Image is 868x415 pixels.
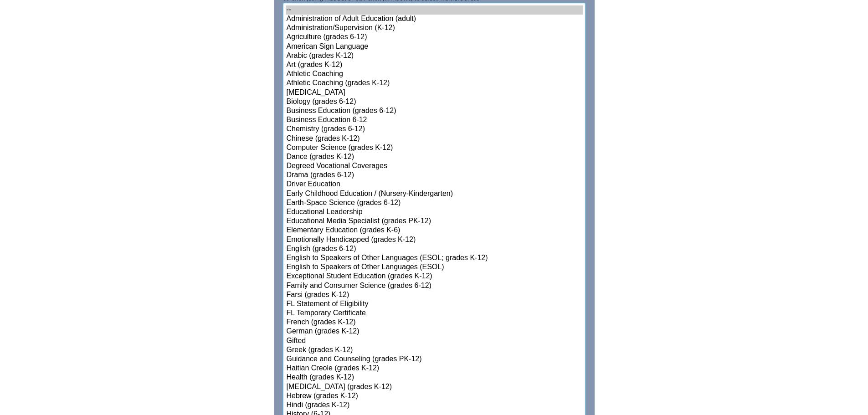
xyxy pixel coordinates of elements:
[286,125,583,134] option: Chemistry (grades 6-12)
[286,162,583,171] option: Degreed Vocational Coverages
[286,392,583,401] option: Hebrew (grades K-12)
[286,116,583,125] option: Business Education 6-12
[286,208,583,217] option: Educational Leadership
[286,364,583,373] option: Haitian Creole (grades K-12)
[286,254,583,263] option: English to Speakers of Other Languages (ESOL; grades K-12)
[286,263,583,272] option: English to Speakers of Other Languages (ESOL)
[286,5,583,15] option: --
[286,217,583,226] option: Educational Media Specialist (grades PK-12)
[286,15,583,24] option: Administration of Adult Education (adult)
[286,373,583,382] option: Health (grades K-12)
[286,272,583,281] option: Exceptional Student Education (grades K-12)
[286,401,583,410] option: Hindi (grades K-12)
[286,97,583,107] option: Biology (grades 6-12)
[286,318,583,327] option: French (grades K-12)
[286,79,583,88] option: Athletic Coaching (grades K-12)
[286,337,583,346] option: Gifted
[286,51,583,61] option: Arabic (grades K-12)
[286,226,583,235] option: Elementary Education (grades K-6)
[286,346,583,355] option: Greek (grades K-12)
[286,245,583,254] option: English (grades 6-12)
[286,291,583,300] option: Farsi (grades K-12)
[286,199,583,208] option: Earth-Space Science (grades 6-12)
[286,24,583,33] option: Administration/Supervision (K-12)
[286,42,583,51] option: American Sign Language
[286,88,583,97] option: [MEDICAL_DATA]
[286,153,583,162] option: Dance (grades K-12)
[286,300,583,309] option: FL Statement of Eligibility
[286,190,583,199] option: Early Childhood Education / (Nursery-Kindergarten)
[286,282,583,291] option: Family and Consumer Science (grades 6-12)
[286,134,583,143] option: Chinese (grades K-12)
[286,143,583,153] option: Computer Science (grades K-12)
[286,383,583,392] option: [MEDICAL_DATA] (grades K-12)
[286,309,583,318] option: FL Temporary Certificate
[286,107,583,116] option: Business Education (grades 6-12)
[286,70,583,79] option: Athletic Coaching
[286,236,583,245] option: Emotionally Handicapped (grades K-12)
[286,180,583,189] option: Driver Education
[286,33,583,42] option: Agriculture (grades 6-12)
[286,61,583,70] option: Art (grades K-12)
[286,355,583,364] option: Guidance and Counseling (grades PK-12)
[286,171,583,180] option: Drama (grades 6-12)
[286,327,583,336] option: German (grades K-12)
